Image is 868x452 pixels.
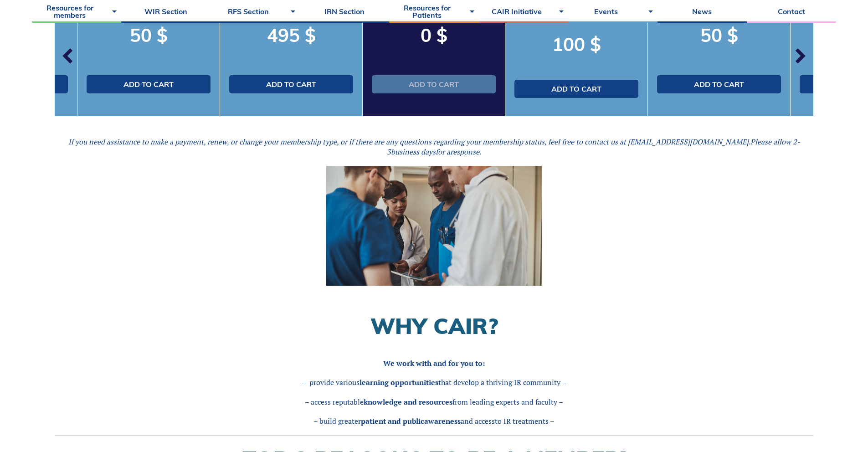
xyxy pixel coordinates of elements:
p: 495 $ [229,22,353,48]
span: knowledge and resources [364,397,452,407]
p: 50 $ [657,22,781,48]
p: 50 $ [87,22,211,48]
a: Add to cart [87,75,211,93]
a: Add to cart [657,75,781,93]
em: If you need assistance to make a payment, renew, or change your membership type, or if there are ... [68,137,800,157]
p: 0 $ [372,22,496,48]
a: Add to cart [514,80,638,98]
span: Why CAIR? [370,312,498,339]
span: learning opportunities [360,377,438,387]
a: Add to cart [372,75,496,93]
i: business days [391,147,436,157]
span: that develop a thriving IR community – [438,377,566,387]
span: – access reputable [305,397,364,407]
span: – provide various [302,377,360,387]
span: from leading experts and faculty – [452,397,563,407]
span: – build greater [313,416,424,426]
strong: awareness [424,416,461,426]
span: -3 for a [387,137,800,157]
i: Please allow 2 [750,137,797,147]
i: response. [450,147,481,157]
p: 100 $ [514,31,638,57]
strong: patient and public [361,416,424,426]
span: to IR treatments – [495,416,555,426]
a: Add to cart [229,75,353,93]
span: We work with and for you to: [383,358,485,368]
span: and access [424,416,495,426]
